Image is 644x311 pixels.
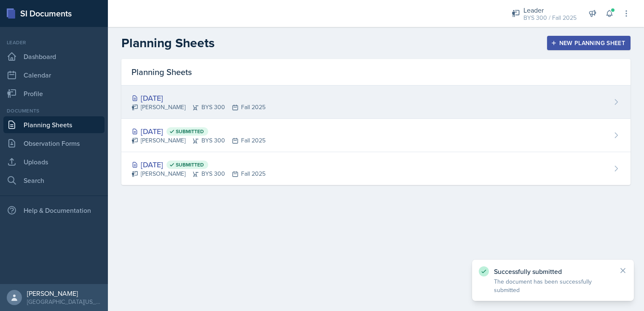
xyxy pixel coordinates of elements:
[27,289,101,298] div: [PERSON_NAME]
[3,107,105,115] div: Documents
[553,40,625,46] div: New Planning Sheet
[494,277,612,294] p: The document has been successfully submitted
[494,267,612,276] p: Successfully submitted
[131,126,266,137] div: [DATE]
[121,59,631,86] div: Planning Sheets
[3,39,105,46] div: Leader
[3,48,105,65] a: Dashboard
[131,92,266,104] div: [DATE]
[3,85,105,102] a: Profile
[121,152,631,185] a: [DATE] Submitted [PERSON_NAME]BYS 300Fall 2025
[121,35,215,51] h2: Planning Sheets
[131,159,266,170] div: [DATE]
[27,298,101,306] div: [GEOGRAPHIC_DATA][US_STATE] in [GEOGRAPHIC_DATA]
[3,116,105,133] a: Planning Sheets
[547,36,631,50] button: New Planning Sheet
[3,172,105,189] a: Search
[523,5,577,15] div: Leader
[3,67,105,83] a: Calendar
[523,13,577,22] div: BYS 300 / Fall 2025
[131,136,266,145] div: [PERSON_NAME] BYS 300 Fall 2025
[3,153,105,170] a: Uploads
[176,161,204,168] span: Submitted
[3,202,105,219] div: Help & Documentation
[121,86,631,119] a: [DATE] [PERSON_NAME]BYS 300Fall 2025
[131,103,266,112] div: [PERSON_NAME] BYS 300 Fall 2025
[131,169,266,178] div: [PERSON_NAME] BYS 300 Fall 2025
[121,119,631,152] a: [DATE] Submitted [PERSON_NAME]BYS 300Fall 2025
[3,135,105,152] a: Observation Forms
[176,128,204,135] span: Submitted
